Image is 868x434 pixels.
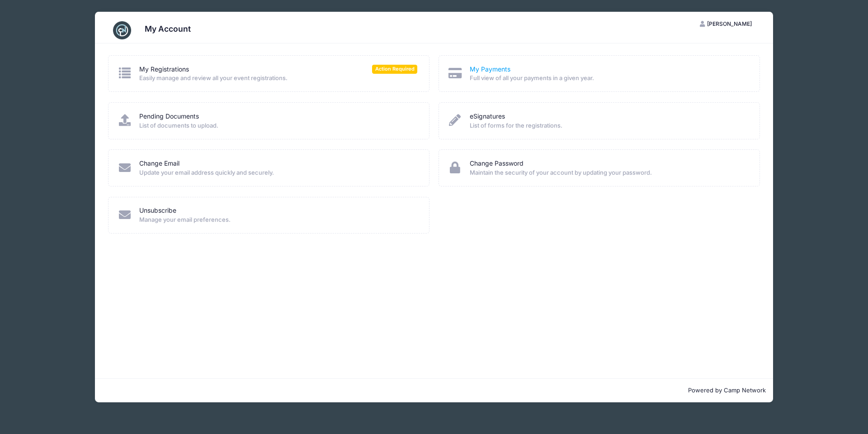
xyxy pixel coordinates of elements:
[470,65,510,74] a: My Payments
[139,121,417,130] span: List of documents to upload.
[470,159,524,168] a: Change Password
[139,65,189,74] a: My Registrations
[139,168,417,177] span: Update your email address quickly and securely.
[145,24,191,33] h3: My Account
[470,74,748,83] span: Full view of all your payments in a given year.
[139,215,417,224] span: Manage your email preferences.
[707,20,752,27] span: [PERSON_NAME]
[139,74,417,83] span: Easily manage and review all your event registrations.
[102,386,766,395] p: Powered by Camp Network
[470,168,748,177] span: Maintain the security of your account by updating your password.
[139,159,179,168] a: Change Email
[470,112,505,121] a: eSignatures
[139,206,176,215] a: Unsubscribe
[113,21,131,39] img: CampNetwork
[139,112,199,121] a: Pending Documents
[372,65,417,73] span: Action Required
[692,16,760,32] button: [PERSON_NAME]
[470,121,748,130] span: List of forms for the registrations.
